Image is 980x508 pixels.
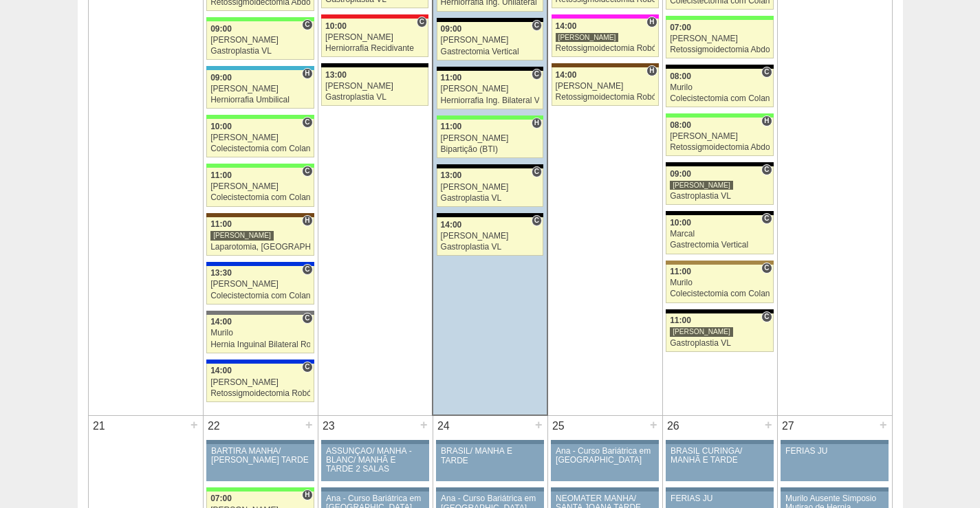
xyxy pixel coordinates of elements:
div: Key: Aviso [781,487,888,492]
div: 22 [204,416,225,437]
div: + [188,416,200,434]
div: 27 [778,416,799,437]
span: Consultório [761,164,772,175]
div: Herniorrafia Recidivante [325,44,424,53]
div: [PERSON_NAME] [325,82,424,91]
div: Key: Brasil [206,487,314,492]
div: 25 [548,416,569,437]
div: Gastrectomia Vertical [441,47,540,56]
span: Hospital [532,118,542,129]
div: Laparotomia, [GEOGRAPHIC_DATA], Drenagem, Bridas [210,243,310,252]
span: 11:00 [441,122,462,131]
span: 07:00 [670,23,691,32]
div: Key: Blanc [437,164,543,168]
div: 26 [663,416,684,437]
div: [PERSON_NAME] [210,230,274,241]
div: Key: Assunção [321,14,428,19]
span: 14:00 [556,21,577,31]
a: 13:00 [PERSON_NAME] Gastroplastia VL [321,67,428,106]
div: [PERSON_NAME] [441,134,540,143]
span: 10:00 [325,21,347,31]
div: 21 [89,416,110,437]
div: [PERSON_NAME] [441,36,540,45]
div: Ana - Curso Bariátrica em [GEOGRAPHIC_DATA] [556,447,654,465]
div: Key: Brasil [437,115,543,120]
a: BRASIL CURINGA/ MANHÃ E TARDE [666,444,773,481]
span: 10:00 [210,122,232,131]
span: 14:00 [210,366,232,375]
a: C 09:00 [PERSON_NAME] Gastroplastia VL [206,21,314,60]
div: [PERSON_NAME] [670,327,733,337]
div: BRASIL CURINGA/ MANHÃ E TARDE [671,447,769,465]
span: 11:00 [670,267,691,276]
div: Key: Santa Joana [552,63,659,67]
div: Murilo [670,83,770,92]
div: + [763,416,774,434]
div: Gastrectomia Vertical [670,241,770,250]
span: 13:30 [210,268,232,278]
span: Consultório [302,264,312,275]
div: Gastroplastia VL [441,194,540,203]
div: Gastroplastia VL [670,339,770,348]
a: H 09:00 [PERSON_NAME] Herniorrafia Umbilical [206,70,314,109]
span: Consultório [532,69,542,80]
div: Murilo [210,329,310,338]
div: 24 [433,416,455,437]
span: Hospital [646,65,657,76]
div: ASSUNÇÃO/ MANHÃ -BLANC/ MANHÃ E TARDE 2 SALAS [326,447,424,474]
div: [PERSON_NAME] [670,132,770,141]
span: Hospital [302,215,312,226]
div: Key: Aviso [206,440,314,444]
a: FERIAS JU [781,444,888,481]
div: Herniorrafia Umbilical [210,96,310,104]
span: Consultório [532,215,542,226]
div: Murilo [670,278,770,287]
a: C 10:00 Marcal Gastrectomia Vertical [666,215,773,254]
span: Consultório [761,263,772,274]
span: 14:00 [441,220,462,230]
div: [PERSON_NAME] [556,82,655,91]
div: Key: Aviso [666,487,773,492]
div: Key: Blanc [437,18,543,22]
div: Key: Brasil [666,16,773,20]
div: Key: Brasil [666,113,773,118]
div: [PERSON_NAME] [441,183,540,192]
span: Consultório [302,313,312,324]
span: Consultório [302,166,312,177]
div: FERIAS JU [785,447,884,456]
div: Key: Aviso [436,440,543,444]
div: Herniorrafia Ing. Bilateral VL [441,96,540,105]
div: Colecistectomia com Colangiografia VL [670,94,770,103]
div: Key: Blanc [666,65,773,69]
span: Consultório [302,362,312,373]
div: Key: Oswaldo Cruz Paulista [666,261,773,265]
div: Key: Aviso [321,487,428,492]
div: Key: Aviso [551,487,658,492]
span: Hospital [761,115,772,126]
span: 13:00 [325,70,347,80]
div: FERIAS JU [671,494,769,503]
div: Key: Aviso [436,487,543,492]
span: 07:00 [210,494,232,503]
span: 11:00 [210,219,232,229]
div: Key: São Luiz - Itaim [206,360,314,364]
div: Key: Blanc [437,67,543,71]
a: H 14:00 [PERSON_NAME] Retossigmoidectomia Robótica [552,67,659,106]
div: + [648,416,660,434]
a: C 13:30 [PERSON_NAME] Colecistectomia com Colangiografia VL [206,266,314,305]
div: BRASIL/ MANHÃ E TARDE [441,447,539,465]
span: 14:00 [556,70,577,80]
span: Consultório [417,16,427,27]
a: C 14:00 Murilo Hernia Inguinal Bilateral Robótica [206,315,314,353]
div: Key: Blanc [437,213,543,217]
div: Colecistectomia com Colangiografia VL [210,291,310,300]
span: 09:00 [210,24,232,34]
a: Ana - Curso Bariátrica em [GEOGRAPHIC_DATA] [551,444,658,481]
div: + [418,416,430,434]
span: Consultório [302,19,312,30]
div: + [303,416,315,434]
a: H 11:00 [PERSON_NAME] Laparotomia, [GEOGRAPHIC_DATA], Drenagem, Bridas [206,217,314,256]
div: [PERSON_NAME] [556,32,619,43]
span: 09:00 [441,24,462,34]
div: [PERSON_NAME] [210,280,310,289]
